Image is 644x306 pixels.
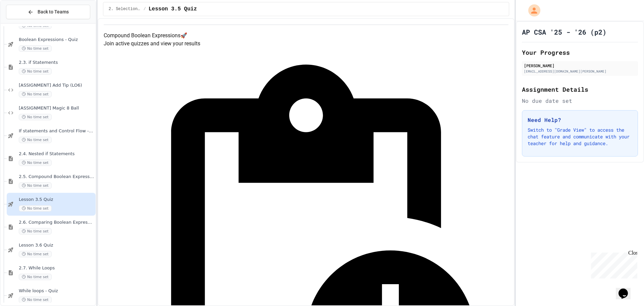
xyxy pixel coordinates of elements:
span: 2. Selection and Iteration [109,6,141,12]
span: [ASSIGNMENT] Magic 8 Ball [19,105,94,111]
span: While loops - Quiz [19,288,94,294]
span: No time set [19,297,52,303]
h4: Compound Boolean Expressions 🚀 [104,32,508,40]
p: Switch to "Grade View" to access the chat feature and communicate with your teacher for help and ... [528,127,632,147]
span: 2.3. if Statements [19,60,94,65]
span: No time set [19,91,52,97]
h2: Assignment Details [522,85,638,94]
span: No time set [19,114,52,120]
h3: Need Help? [528,116,632,124]
span: No time set [19,251,52,257]
button: Back to Teams [6,5,90,19]
div: [EMAIL_ADDRESS][DOMAIN_NAME][PERSON_NAME] [524,69,636,74]
div: No due date set [522,97,638,105]
span: Lesson 3.5 Quiz [19,197,94,203]
span: [ASSIGNMENT] Add Tip (LO6) [19,83,94,88]
span: No time set [19,205,52,212]
span: Boolean Expressions - Quiz [19,37,94,43]
h2: Your Progress [522,48,638,57]
span: 2.4. Nested if Statements [19,151,94,157]
span: No time set [19,274,52,280]
span: 2.6. Comparing Boolean Expressions ([PERSON_NAME] Laws) [19,220,94,225]
span: 2.7. While Loops [19,265,94,271]
span: If statements and Control Flow - Quiz [19,128,94,134]
div: Chat with us now!Close [3,3,46,43]
h1: AP CSA '25 - '26 (p2) [522,27,606,37]
span: No time set [19,137,52,143]
div: [PERSON_NAME] [524,62,636,69]
iframe: chat widget [616,279,637,299]
span: / [144,6,146,12]
p: Join active quizzes and view your results [104,40,508,48]
span: No time set [19,160,52,166]
span: Lesson 3.5 Quiz [149,5,197,13]
span: No time set [19,68,52,75]
span: No time set [19,182,52,189]
span: 2.5. Compound Boolean Expressions [19,174,94,180]
span: Lesson 3.6 Quiz [19,243,94,248]
span: No time set [19,45,52,52]
div: My Account [521,3,542,18]
span: Back to Teams [38,8,69,15]
iframe: chat widget [588,250,637,278]
span: No time set [19,228,52,234]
